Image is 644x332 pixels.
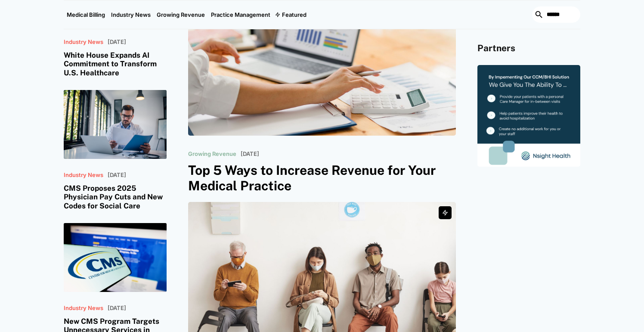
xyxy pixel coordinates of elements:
[64,305,103,312] p: Industry News
[188,151,236,158] p: Growing Revenue
[64,90,167,210] a: Industry News[DATE]CMS Proposes 2025 Physician Pay Cuts and New Codes for Social Care
[108,39,126,46] p: [DATE]
[208,0,273,29] a: Practice Management
[188,162,456,193] h3: Top 5 Ways to Increase Revenue for Your Medical Practice
[64,39,103,46] p: Industry News
[64,0,108,29] a: Medical Billing
[273,0,310,29] div: Featured
[108,172,126,179] p: [DATE]
[108,0,154,29] a: Industry News
[154,0,208,29] a: Growing Revenue
[64,172,103,179] p: Industry News
[282,11,307,18] div: Featured
[64,51,167,77] h3: White House Expands AI Commitment to Transform U.S. Healthcare
[241,151,259,158] p: [DATE]
[64,184,167,210] h3: CMS Proposes 2025 Physician Pay Cuts and New Codes for Social Care
[108,305,126,312] p: [DATE]
[477,43,580,54] h4: Partners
